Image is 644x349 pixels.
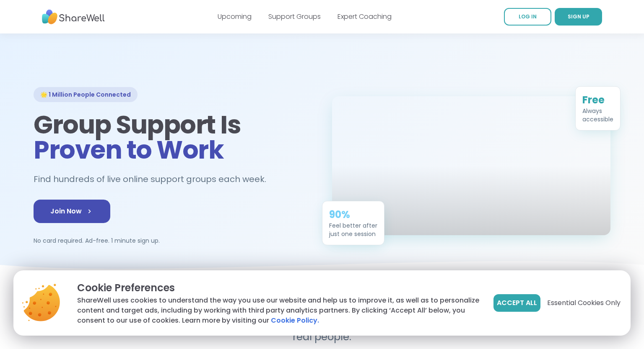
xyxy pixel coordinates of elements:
a: Support Groups [268,12,321,21]
a: Upcoming [218,12,252,21]
a: SIGN UP [555,8,602,26]
div: Feel better after just one session [329,221,377,238]
p: No card required. Ad-free. 1 minute sign up. [34,236,312,245]
a: Join Now [34,200,110,223]
a: LOG IN [504,8,551,26]
img: ShareWell Nav Logo [42,5,105,28]
div: Free [582,93,613,107]
span: Proven to Work [34,132,223,167]
h2: Find hundreds of live online support groups each week. [34,172,275,186]
span: Essential Cookies Only [547,298,621,308]
p: Cookie Preferences [77,280,480,295]
div: 90% [329,208,377,221]
span: Join Now [50,206,93,216]
div: Always accessible [582,107,613,123]
span: Accept All [497,298,537,308]
div: 🌟 1 Million People Connected [34,87,138,102]
a: Expert Coaching [338,12,392,21]
a: Cookie Policy. [271,316,319,326]
button: Accept All [493,294,540,312]
p: ShareWell uses cookies to understand the way you use our website and help us to improve it, as we... [77,295,480,326]
span: SIGN UP [568,13,589,20]
span: LOG IN [519,13,537,20]
h1: Group Support Is [34,112,312,162]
